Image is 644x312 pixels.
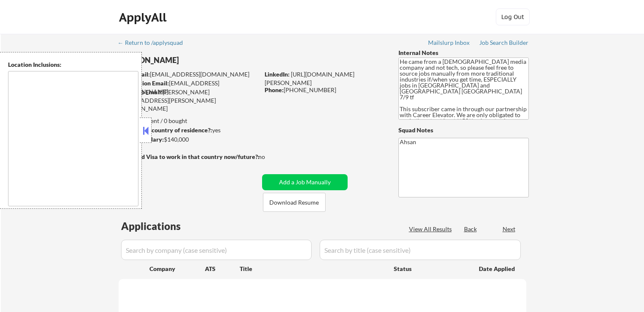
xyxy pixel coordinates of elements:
[8,60,138,69] div: Location Inclusions:
[118,126,212,134] strong: Can work in country of residence?:
[121,221,205,231] div: Applications
[464,225,478,233] div: Back
[496,8,530,25] button: Log Out
[119,153,260,160] strong: Will need Visa to work in that country now/future?:
[121,240,312,260] input: Search by company (case sensitive)
[428,39,470,48] a: Mailslurp Inbox
[119,55,293,66] div: [PERSON_NAME]
[398,49,529,57] div: Internal Notes
[118,40,191,46] div: ← Return to /applysquad
[262,174,348,190] button: Add a Job Manually
[409,225,454,233] div: View All Results
[118,39,191,48] a: ← Return to /applysquad
[119,10,169,25] div: ApplyAll
[320,240,521,260] input: Search by title (case sensitive)
[240,265,386,273] div: Title
[263,193,326,212] button: Download Resume
[119,88,259,113] div: [PERSON_NAME][EMAIL_ADDRESS][PERSON_NAME][DOMAIN_NAME]
[118,117,259,125] div: 94 sent / 0 bought
[398,126,529,134] div: Squad Notes
[479,265,516,273] div: Date Applied
[265,86,284,93] strong: Phone:
[118,126,257,134] div: yes
[118,135,259,144] div: $140,000
[265,71,290,78] strong: LinkedIn:
[479,40,529,46] div: Job Search Builder
[119,70,259,79] div: [EMAIL_ADDRESS][DOMAIN_NAME]
[265,86,384,94] div: [PHONE_NUMBER]
[205,265,240,273] div: ATS
[119,79,259,96] div: [EMAIL_ADDRESS][DOMAIN_NAME]
[428,40,470,46] div: Mailslurp Inbox
[394,261,467,276] div: Status
[149,265,205,273] div: Company
[265,71,354,86] a: [URL][DOMAIN_NAME][PERSON_NAME]
[503,225,516,233] div: Next
[258,153,282,161] div: no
